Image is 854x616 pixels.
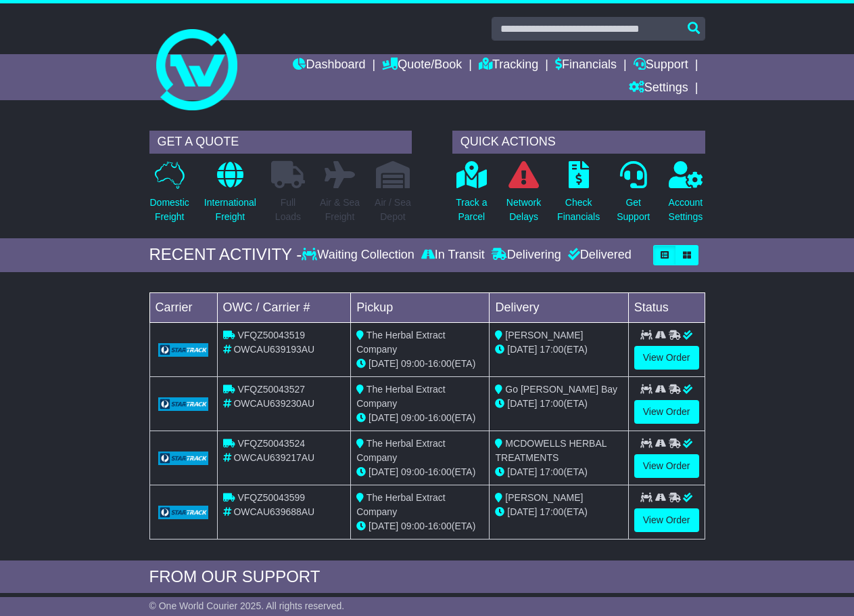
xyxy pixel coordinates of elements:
[375,196,411,224] p: Air / Sea Depot
[557,196,600,224] p: Check Financials
[565,248,632,263] div: Delivered
[634,508,699,532] a: View Order
[356,330,445,355] span: The Herbal Extract Company
[507,506,537,517] span: [DATE]
[293,54,365,77] a: Dashboard
[356,384,445,409] span: The Herbal Extract Company
[369,412,398,423] span: [DATE]
[634,400,699,424] a: View Order
[401,412,425,423] span: 09:00
[204,160,257,232] a: InternationalFreight
[233,452,314,463] span: OWCAU639217AU
[428,358,452,369] span: 16:00
[490,292,628,322] td: Delivery
[505,384,617,395] span: Go [PERSON_NAME] Bay
[507,398,537,409] span: [DATE]
[495,397,622,411] div: (ETA)
[158,506,209,519] img: GetCarrierServiceLogo
[507,344,537,355] span: [DATE]
[382,54,462,77] a: Quote/Book
[149,160,190,232] a: DomesticFreight
[428,412,452,423] span: 16:00
[540,506,563,517] span: 17:00
[302,248,417,263] div: Waiting Collection
[479,54,538,77] a: Tracking
[668,160,704,232] a: AccountSettings
[418,248,488,263] div: In Transit
[149,131,412,154] div: GET A QUOTE
[149,600,345,611] span: © One World Courier 2025. All rights reserved.
[556,160,600,232] a: CheckFinancials
[540,466,563,477] span: 17:00
[356,465,483,479] div: - (ETA)
[455,160,488,232] a: Track aParcel
[428,521,452,531] span: 16:00
[507,466,537,477] span: [DATE]
[351,292,490,322] td: Pickup
[149,567,705,587] div: FROM OUR SUPPORT
[456,196,487,224] p: Track a Parcel
[356,519,483,533] div: - (ETA)
[356,438,445,463] span: The Herbal Extract Company
[540,344,563,355] span: 17:00
[356,357,483,371] div: - (ETA)
[488,248,565,263] div: Delivering
[669,196,703,224] p: Account Settings
[158,452,209,465] img: GetCarrierServiceLogo
[616,160,650,232] a: GetSupport
[271,196,305,224] p: Full Loads
[149,292,217,322] td: Carrier
[320,196,360,224] p: Air & Sea Freight
[505,492,583,503] span: [PERSON_NAME]
[356,492,445,517] span: The Herbal Extract Company
[495,343,622,357] div: (ETA)
[356,411,483,425] div: - (ETA)
[617,196,650,224] p: Get Support
[634,346,699,370] a: View Order
[540,398,563,409] span: 17:00
[233,506,314,517] span: OWCAU639688AU
[369,521,398,531] span: [DATE]
[495,465,622,479] div: (ETA)
[505,330,583,340] span: [PERSON_NAME]
[634,54,688,77] a: Support
[237,330,305,340] span: VFQZ50043519
[506,160,542,232] a: NetworkDelays
[233,398,314,409] span: OWCAU639230AU
[495,438,607,463] span: MCDOWELLS HERBAL TREATMENTS
[628,292,705,322] td: Status
[237,384,305,395] span: VFQZ50043527
[158,397,209,411] img: GetCarrierServiceLogo
[452,131,705,154] div: QUICK ACTIONS
[233,344,314,355] span: OWCAU639193AU
[506,196,541,224] p: Network Delays
[495,505,622,519] div: (ETA)
[401,358,425,369] span: 09:00
[217,292,351,322] td: OWC / Carrier #
[158,343,209,357] img: GetCarrierServiceLogo
[149,245,302,265] div: RECENT ACTIVITY -
[555,54,617,77] a: Financials
[204,196,256,224] p: International Freight
[237,492,305,503] span: VFQZ50043599
[634,454,699,478] a: View Order
[629,77,688,100] a: Settings
[401,521,425,531] span: 09:00
[369,358,398,369] span: [DATE]
[369,466,398,477] span: [DATE]
[237,438,305,449] span: VFQZ50043524
[150,196,189,224] p: Domestic Freight
[401,466,425,477] span: 09:00
[428,466,452,477] span: 16:00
